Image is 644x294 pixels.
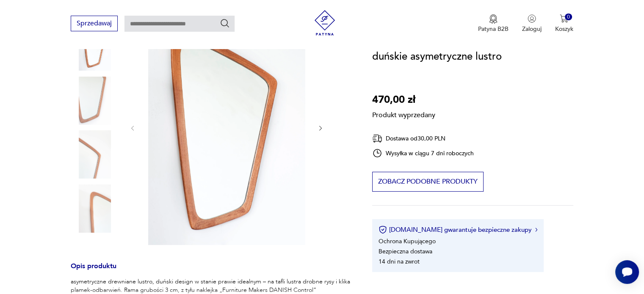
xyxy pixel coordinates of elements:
p: Patyna B2B [478,25,509,33]
button: Zaloguj [522,14,542,33]
li: Bezpieczna dostawa [379,247,432,256]
img: Ikona medalu [489,14,498,24]
a: Sprzedawaj [71,21,118,27]
p: Zaloguj [522,25,542,33]
img: Patyna - sklep z meblami i dekoracjami vintage [312,10,337,36]
h3: Opis produktu [71,264,352,278]
div: 0 [565,14,572,21]
img: Ikona strzałki w prawo [535,228,538,232]
img: Ikona koszyka [560,14,568,23]
p: Produkt wyprzedany [372,108,435,120]
button: Szukaj [220,18,230,28]
p: Koszyk [555,25,573,33]
a: Ikona medaluPatyna B2B [478,14,509,33]
div: Dostawa od 30,00 PLN [372,133,474,144]
button: [DOMAIN_NAME] gwarantuje bezpieczne zakupy [379,225,537,234]
img: Ikona dostawy [372,133,382,144]
li: 14 dni na zwrot [379,258,420,266]
button: Sprzedawaj [71,16,118,31]
p: 470,00 zł [372,92,435,108]
h1: duńskie asymetryczne lustro [372,49,502,65]
button: Zobacz podobne produkty [372,172,484,192]
div: Wysyłka w ciągu 7 dni roboczych [372,148,474,158]
li: Ochrona Kupującego [379,237,436,245]
button: Patyna B2B [478,14,509,33]
img: Ikona certyfikatu [379,225,387,234]
img: Ikonka użytkownika [528,14,536,23]
button: 0Koszyk [555,14,573,33]
iframe: Smartsupp widget button [615,260,639,284]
